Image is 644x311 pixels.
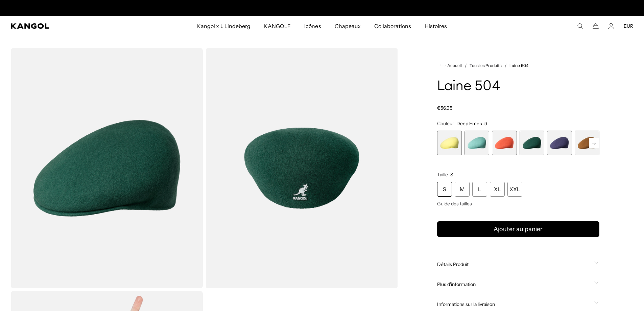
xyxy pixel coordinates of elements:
a: Laine 504 [509,63,528,68]
label: Chiffon au beurre [437,131,462,155]
div: 4 sur 21 [520,131,544,155]
font: Collaborations [374,23,411,29]
div: 5 sur 21 [547,131,572,155]
summary: Rechercher ici [577,23,583,29]
a: Histoires [418,16,454,36]
font: S [443,186,446,193]
img: couleur profonde-émeraude [206,48,398,288]
a: Kangol x J. Lindeberg [190,16,258,36]
font: Laine 504 [509,63,528,68]
font: Taille [437,172,448,178]
a: Icônes [297,16,328,36]
font: Couleur [437,120,454,127]
div: 2 sur 21 [464,131,489,155]
font: Ajouter au panier [494,225,543,233]
font: / [504,62,507,69]
nav: chapelure [437,62,599,70]
a: Tous les Produits [470,63,502,68]
a: KANGOLF [257,16,297,36]
font: Accueil [447,63,462,68]
font: M [460,186,464,193]
font: Kangol x J. Lindeberg [197,23,251,29]
font: Informations sur la livraison [437,301,495,307]
label: Émeraude profonde [520,131,544,155]
font: XXL [509,186,520,193]
font: / [464,62,467,69]
font: XL [494,186,501,193]
label: Indigo brumeux [547,131,572,155]
button: EUR [624,23,633,29]
label: Flamme de corail [492,131,517,155]
button: Ajouter au panier [437,221,599,237]
div: Annonce [253,3,392,13]
font: Laine 504 [437,80,501,93]
div: 1 sur 21 [437,131,462,155]
label: Aquatique [464,131,489,155]
a: Compte [608,23,614,29]
font: €56,95 [437,105,452,111]
div: 2 sur 2 [253,3,392,13]
a: Chapeaux [328,16,367,36]
img: couleur profonde-émeraude [11,48,203,288]
div: 3 sur 21 [492,131,517,155]
a: Kangol [11,23,130,29]
label: Caramel rustique [575,131,599,155]
slideshow-component: Barre d'annonce [253,3,392,13]
font: KANGOLF [264,23,291,29]
font: Plus d'information [437,281,476,287]
span: Deep Emerald [456,120,487,127]
font: Détails Produit [437,261,469,267]
font: L [478,186,481,193]
font: Chapeaux [335,23,361,29]
button: Panier [593,23,599,29]
a: Accueil [440,63,462,69]
div: 6 sur 21 [575,131,599,155]
span: S [450,172,453,178]
font: Guide des tailles [437,201,472,207]
a: Collaborations [367,16,418,36]
font: Histoires [425,23,447,29]
font: Tous les Produits [470,63,502,68]
font: Icônes [304,23,321,29]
